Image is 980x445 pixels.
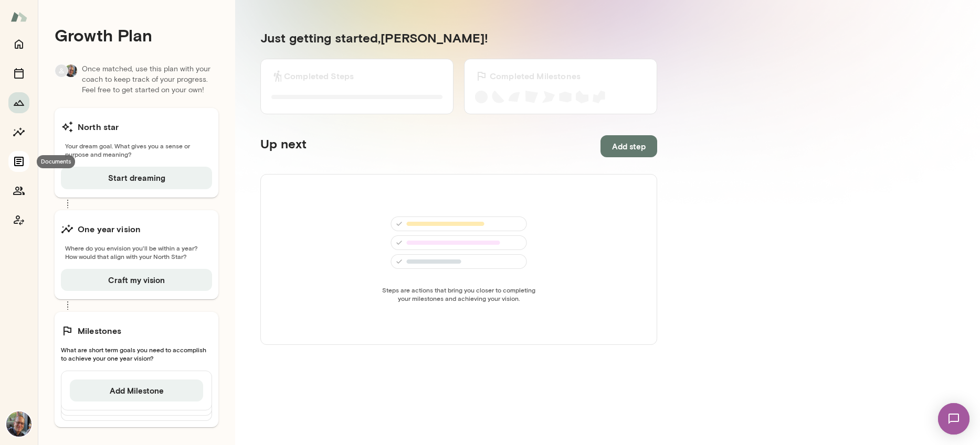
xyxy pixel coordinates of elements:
[8,92,29,113] button: Growth Plan
[8,151,29,172] button: Documents
[55,25,218,45] h4: Growth Plan
[61,142,212,158] span: Your dream goal. What gives you a sense or purpose and meaning?
[37,155,75,168] div: Documents
[78,121,119,133] h6: North star
[260,135,307,157] h5: Up next
[8,34,29,55] button: Home
[8,63,29,84] button: Sessions
[61,371,212,410] div: Add Milestone
[490,70,581,82] h6: Completed Milestones
[61,167,212,189] button: Start dreaming
[8,122,29,143] button: Insights
[61,269,212,291] button: Craft my vision
[284,70,354,82] h6: Completed Steps
[65,64,77,77] img: Steve Oliver
[78,223,141,235] h6: One year vision
[78,324,122,337] h6: Milestones
[260,29,657,46] h5: Just getting started, [PERSON_NAME] !
[61,244,212,261] span: Where do you envision you'll be within a year? How would that align with your North Star?
[61,345,212,362] span: What are short term goals you need to accomplish to achieve your one year vision?
[82,64,218,95] p: Once matched, use this plan with your coach to keep track of your progress. Feel free to get star...
[8,180,29,201] button: Members
[6,411,31,437] img: Steve Oliver
[70,379,203,401] button: Add Milestone
[8,210,29,231] button: Coach app
[379,286,539,302] span: Steps are actions that bring you closer to completing your milestones and achieving your vision.
[600,135,657,157] button: Add step
[10,7,27,27] img: Mento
